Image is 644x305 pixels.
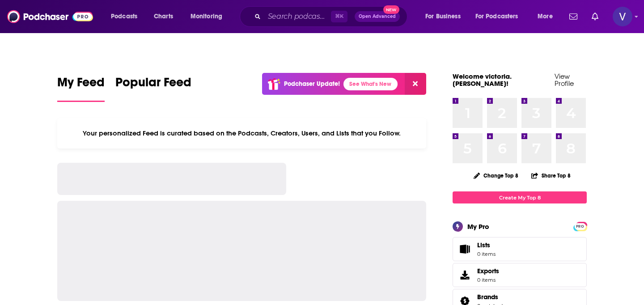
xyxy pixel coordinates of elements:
a: My Feed [57,75,105,102]
button: open menu [470,9,531,24]
span: Lists [477,241,490,249]
span: Exports [477,267,499,275]
span: For Business [425,10,461,23]
a: View Profile [555,72,574,88]
a: Exports [453,263,587,287]
a: Popular Feed [115,75,191,102]
button: open menu [419,9,472,24]
a: Brands [477,293,503,301]
span: Exports [456,269,474,281]
button: Show profile menu [613,7,632,26]
button: open menu [531,9,564,24]
span: More [538,10,553,23]
span: Charts [154,10,173,23]
span: Open Advanced [359,14,396,19]
span: ⌘ K [331,11,347,22]
button: open menu [184,9,234,24]
span: Brands [477,293,498,301]
button: Share Top 8 [531,167,571,184]
span: 0 items [477,251,496,257]
div: My Pro [467,222,489,231]
div: Search podcasts, credits, & more... [248,6,416,27]
span: For Podcasters [475,10,518,23]
a: Welcome victoria.[PERSON_NAME]! [453,72,512,88]
span: New [383,5,399,14]
img: User Profile [613,7,632,26]
span: My Feed [57,75,105,95]
span: Monitoring [191,10,222,23]
button: Open AdvancedNew [355,11,400,22]
a: Charts [148,9,178,24]
img: Podchaser - Follow, Share and Rate Podcasts [7,8,93,25]
span: Lists [477,241,496,249]
div: Your personalized Feed is curated based on the Podcasts, Creators, Users, and Lists that you Follow. [57,118,426,148]
input: Search podcasts, credits, & more... [264,9,331,24]
p: Podchaser Update! [284,80,340,88]
button: Change Top 8 [468,170,524,181]
span: PRO [575,223,585,230]
a: Show notifications dropdown [588,9,602,24]
span: Logged in as victoria.wilson [613,7,632,26]
button: open menu [105,9,149,24]
span: 0 items [477,277,499,283]
a: Lists [453,237,587,261]
span: Podcasts [111,10,137,23]
a: See What's New [343,78,398,90]
span: Lists [456,243,474,255]
a: Create My Top 8 [453,191,587,203]
a: Show notifications dropdown [566,9,581,24]
a: PRO [575,223,585,229]
span: Popular Feed [115,75,191,95]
